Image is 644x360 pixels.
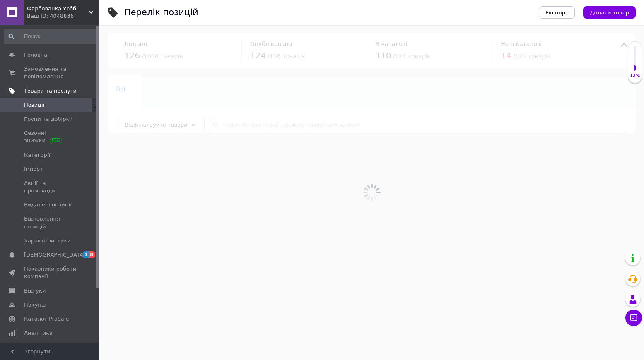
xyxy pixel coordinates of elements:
span: Акції та промокоди [24,180,77,194]
span: Додати товар [590,10,629,16]
button: Експорт [539,6,575,19]
span: 8 [89,251,95,258]
span: Головна [24,51,47,59]
span: [DEMOGRAPHIC_DATA] [24,251,85,259]
span: Видалені позиції [24,201,72,209]
span: Імпорт [24,166,43,173]
div: Ваш ID: 4048836 [27,12,99,20]
span: Позиції [24,101,44,109]
span: Покупці [24,301,46,309]
span: Відгуки [24,287,46,295]
span: Характеристики [24,237,71,245]
button: Додати товар [583,6,636,19]
span: Відновлення позицій [24,215,77,230]
span: Сезонні знижки [24,130,77,144]
span: Аналітика [24,329,53,337]
span: Замовлення та повідомлення [24,65,77,80]
span: 1 [82,251,89,258]
div: Перелік позицій [124,8,198,17]
button: Чат з покупцем [625,310,642,326]
span: Фарбованка хоббі [27,5,89,12]
span: Каталог ProSale [24,315,69,323]
input: Пошук [4,29,98,44]
span: Товари та послуги [24,87,77,95]
span: Показники роботи компанії [24,265,77,280]
span: Експорт [545,10,569,16]
span: Групи та добірки [24,115,73,123]
span: Категорії [24,151,50,159]
div: 12% [628,73,642,79]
